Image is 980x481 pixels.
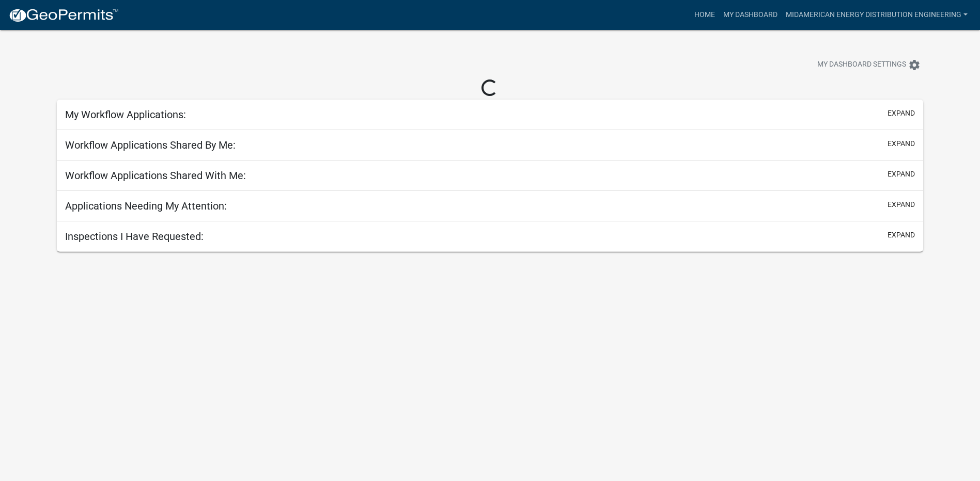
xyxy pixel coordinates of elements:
[888,108,915,119] button: expand
[782,5,972,25] a: MidAmerican Energy Distribution Engineering
[65,230,204,243] h5: Inspections I Have Requested:
[908,59,921,71] i: settings
[65,169,246,182] h5: Workflow Applications Shared With Me:
[65,108,186,121] h5: My Workflow Applications:
[817,59,906,71] span: My Dashboard Settings
[888,230,915,241] button: expand
[690,5,719,25] a: Home
[888,138,915,149] button: expand
[809,55,929,75] button: My Dashboard Settingssettings
[719,5,782,25] a: My Dashboard
[888,199,915,210] button: expand
[65,139,236,151] h5: Workflow Applications Shared By Me:
[65,200,227,212] h5: Applications Needing My Attention:
[888,169,915,180] button: expand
